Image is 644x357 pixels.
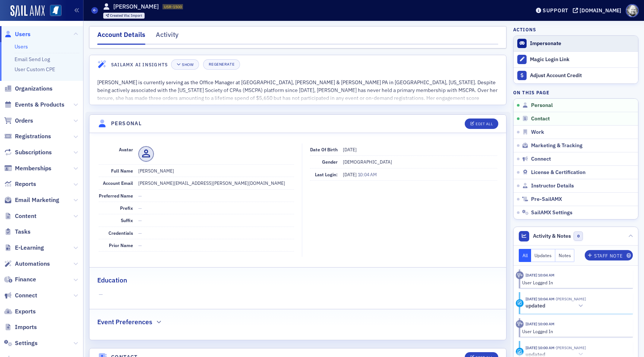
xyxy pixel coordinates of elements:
[530,40,561,47] button: Impersonate
[4,117,33,125] a: Orders
[164,4,182,9] span: USR-1500
[15,56,50,63] a: Email Send Log
[525,321,555,326] time: 9/15/2025 10:00 AM
[4,196,59,204] a: Email Marketing
[111,168,133,174] span: Full Name
[525,296,555,301] time: 9/15/2025 10:04 AM
[533,232,571,240] span: Activity & Notes
[514,51,638,67] button: Magic Login Link
[113,3,159,11] h1: [PERSON_NAME]
[519,249,531,262] button: All
[138,242,142,248] span: —
[476,122,493,126] div: Edit All
[531,156,551,162] span: Connect
[110,14,142,18] div: Import
[4,323,37,331] a: Imports
[171,59,199,70] button: Show
[4,85,53,93] a: Organizations
[138,193,142,199] span: —
[182,63,193,67] div: Show
[138,177,294,189] dd: [PERSON_NAME][EMAIL_ADDRESS][PERSON_NAME][DOMAIN_NAME]
[574,231,583,241] span: 0
[4,180,36,188] a: Reports
[111,120,142,127] h4: Personal
[573,8,624,13] button: [DOMAIN_NAME]
[543,7,568,14] div: Support
[4,164,51,173] a: Memberships
[525,302,586,310] button: updated
[585,250,633,260] button: Staff Note
[516,299,524,307] div: Update
[15,85,53,93] span: Organizations
[4,101,64,109] a: Events & Products
[15,132,51,140] span: Registrations
[465,119,498,129] button: Edit All
[315,171,338,177] span: Last Login:
[138,165,294,177] dd: [PERSON_NAME]
[4,244,44,252] a: E-Learning
[110,13,131,18] span: Created Via :
[15,101,64,109] span: Events & Products
[343,171,358,177] span: [DATE]
[121,217,133,223] span: Suffix
[531,116,550,122] span: Contact
[531,209,572,216] span: SailAMX Settings
[15,212,37,220] span: Content
[15,323,37,331] span: Imports
[4,291,37,300] a: Connect
[15,148,52,157] span: Subscriptions
[516,320,524,328] div: Activity
[138,205,142,211] span: —
[514,67,638,83] a: Adjust Account Credit
[50,5,61,16] img: SailAMX
[15,30,31,38] span: Users
[522,328,628,335] div: User Logged In
[15,228,31,236] span: Tasks
[15,275,36,284] span: Finance
[4,275,36,284] a: Finance
[4,339,38,347] a: Settings
[530,56,634,63] div: Magic Login Link
[555,249,575,262] button: Notes
[555,296,586,301] span: Dana Cowart
[4,260,50,268] a: Automations
[343,146,357,152] span: [DATE]
[97,275,127,285] h2: Education
[4,212,37,220] a: Content
[322,159,338,165] span: Gender
[525,303,545,309] h5: updated
[531,196,562,203] span: Pre-SailAMX
[531,249,555,262] button: Updates
[45,5,61,18] a: View Homepage
[580,7,621,14] div: [DOMAIN_NAME]
[203,59,240,70] button: Regenerate
[525,345,555,350] time: 9/15/2025 10:00 AM
[119,146,133,152] span: Avatar
[15,260,50,268] span: Automations
[109,242,133,248] span: Prior Name
[594,254,622,258] div: Staff Note
[138,230,142,236] span: —
[120,205,133,211] span: Prefix
[343,156,497,168] dd: [DEMOGRAPHIC_DATA]
[531,102,553,109] span: Personal
[15,196,59,204] span: Email Marketing
[516,271,524,279] div: Activity
[99,193,133,199] span: Preferred Name
[108,230,133,236] span: Credentials
[156,30,179,44] div: Activity
[626,4,639,17] span: Profile
[15,180,36,188] span: Reports
[97,30,145,45] div: Account Details
[4,132,51,140] a: Registrations
[10,5,45,17] img: SailAMX
[4,148,52,157] a: Subscriptions
[15,43,28,50] a: Users
[138,217,142,223] span: —
[4,228,31,236] a: Tasks
[97,317,152,327] h2: Event Preferences
[15,244,44,252] span: E-Learning
[4,307,36,316] a: Exports
[15,117,33,125] span: Orders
